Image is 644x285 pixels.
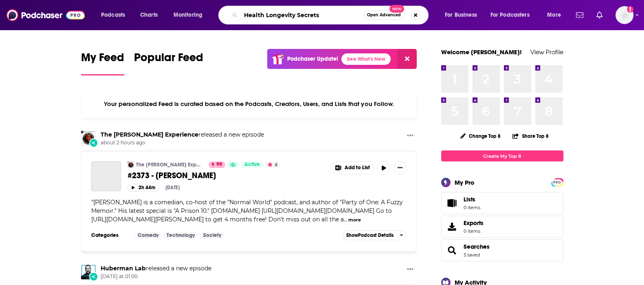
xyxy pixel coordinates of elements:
span: " [91,199,403,223]
h3: released a new episode [101,265,211,272]
button: Share Top 8 [512,128,549,144]
h3: released a new episode [101,131,264,139]
input: Search podcasts, credits, & more... [241,9,363,22]
span: 0 items [464,205,480,210]
button: ShowPodcast Details [343,230,407,240]
a: 3 saved [464,252,480,258]
a: Exports [441,216,563,238]
a: Searches [464,243,490,250]
span: Open Advanced [367,13,401,17]
a: Society [200,232,224,239]
span: Lists [444,197,460,209]
span: Exports [464,219,484,227]
a: My Feed [81,51,124,75]
span: Show Podcast Details [346,232,393,238]
a: Comedy [134,232,162,239]
button: Show More Button [404,265,417,275]
a: Show notifications dropdown [593,8,606,22]
a: Searches [444,245,460,256]
a: Huberman Lab [101,265,146,272]
span: #2373 - [PERSON_NAME] [127,170,216,181]
button: open menu [485,9,541,22]
button: 2h 44m [127,184,159,192]
a: Show notifications dropdown [573,8,587,22]
div: New Episode [89,272,98,281]
a: Welcome [PERSON_NAME]! [441,48,522,56]
img: Podchaser - Follow, Share and Rate Podcasts [7,7,85,23]
span: Add to List [345,165,370,171]
a: #2373 - [PERSON_NAME] [127,170,325,181]
span: Podcasts [101,9,125,21]
span: 99 [216,161,222,169]
img: The Joe Rogan Experience [81,131,96,146]
span: Active [244,161,260,169]
span: New [389,5,404,13]
a: Create My Top 8 [441,150,563,161]
button: 4 [265,161,280,168]
span: Charts [140,9,158,21]
span: Logged in as nicole.koremenos [615,6,633,24]
button: Change Top 8 [455,131,506,141]
div: Your personalized Feed is curated based on the Podcasts, Creators, Users, and Lists that you Follow. [81,90,417,118]
button: open menu [95,9,136,22]
a: PRO [552,179,562,185]
span: [PERSON_NAME] is a comedian, co-host of the "Normal World" podcast, and author of "Party of One: ... [91,199,403,223]
img: Huberman Lab [81,265,96,279]
a: #2373 - Dave Landau [91,161,121,191]
span: [DATE] at 01:00 [101,273,211,280]
button: Show More Button [404,131,417,141]
span: ... [344,216,347,223]
button: Open AdvancedNew [363,10,404,20]
a: The [PERSON_NAME] Experience [136,161,203,168]
span: Exports [444,221,460,232]
span: For Business [445,9,477,21]
span: My Feed [81,51,124,69]
button: open menu [541,9,571,22]
span: PRO [552,179,562,186]
div: My Pro [455,179,475,186]
button: Show profile menu [615,6,633,24]
a: Popular Feed [134,51,203,75]
span: 0 items [464,228,484,234]
span: More [547,9,561,21]
button: open menu [168,9,213,22]
img: User Profile [615,6,633,24]
span: Searches [441,239,563,261]
span: Lists [464,196,480,203]
div: New Episode [89,138,98,147]
a: Technology [163,232,198,239]
svg: Add a profile image [627,6,633,13]
span: For Podcasters [490,9,530,21]
p: Podchaser Update! [287,55,338,62]
button: Show More Button [393,161,407,175]
span: Lists [464,196,475,203]
div: Search podcasts, credits, & more... [226,6,436,24]
button: open menu [439,9,487,22]
span: about 2 hours ago [101,139,264,146]
img: The Joe Rogan Experience [127,161,134,168]
a: The Joe Rogan Experience [101,131,198,138]
a: Active [241,161,263,168]
h3: Categories [91,232,128,239]
a: Charts [135,9,163,22]
div: [DATE] [165,185,180,190]
a: See What's New [341,53,391,65]
button: more [348,217,361,223]
span: Monitoring [174,9,202,21]
button: Show More Button [332,162,374,174]
span: Popular Feed [134,51,203,69]
a: 99 [209,161,225,168]
a: View Profile [530,48,563,56]
a: Lists [441,192,563,214]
